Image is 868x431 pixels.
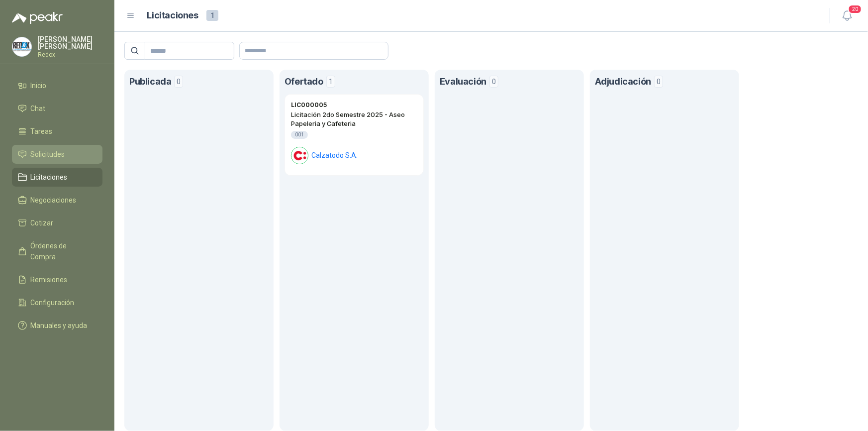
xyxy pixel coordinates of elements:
span: Chat [31,103,46,114]
span: 0 [654,76,663,88]
a: Inicio [12,76,102,95]
span: 1 [326,76,335,88]
a: Órdenes de Compra [12,236,102,266]
p: [PERSON_NAME] [PERSON_NAME] [38,36,102,50]
h1: Licitaciones [147,8,198,23]
a: Solicitudes [12,145,102,164]
span: 0 [174,76,183,88]
span: Configuración [31,297,75,308]
a: Chat [12,99,102,118]
span: Órdenes de Compra [31,240,93,262]
span: Tareas [31,126,53,137]
img: Company Logo [12,37,31,56]
span: Remisiones [31,274,68,285]
a: LIC000005Licitación 2do Semestre 2025 - Aseo Papeleria y Cafeteria001Company LogoCalzatodo S.A. [285,94,424,176]
a: Configuración [12,293,102,312]
span: Manuales y ayuda [31,320,88,331]
p: Redox [38,52,102,58]
span: Negociaciones [31,195,77,206]
span: 1 [206,10,218,21]
span: Calzatodo S.A. [311,150,358,161]
a: Cotizar [12,214,102,232]
h1: Publicada [129,75,171,89]
a: Negociaciones [12,191,102,210]
a: Licitaciones [12,168,102,187]
span: Licitaciones [31,172,68,183]
span: Solicitudes [31,149,65,160]
img: Logo peakr [12,12,63,24]
img: Company Logo [291,147,308,164]
div: 001 [291,131,308,139]
a: Tareas [12,122,102,141]
h1: Ofertado [285,75,323,89]
h1: Evaluación [440,75,486,89]
h1: Adjudicación [595,75,651,89]
span: Inicio [31,80,47,91]
a: Manuales y ayuda [12,316,102,335]
span: 0 [489,76,498,88]
h2: Licitación 2do Semestre 2025 - Aseo Papeleria y Cafeteria [291,110,417,128]
h3: LIC000005 [291,101,327,110]
span: Cotizar [31,217,54,228]
span: 20 [848,4,862,14]
a: Remisiones [12,270,102,289]
button: 20 [838,7,856,25]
